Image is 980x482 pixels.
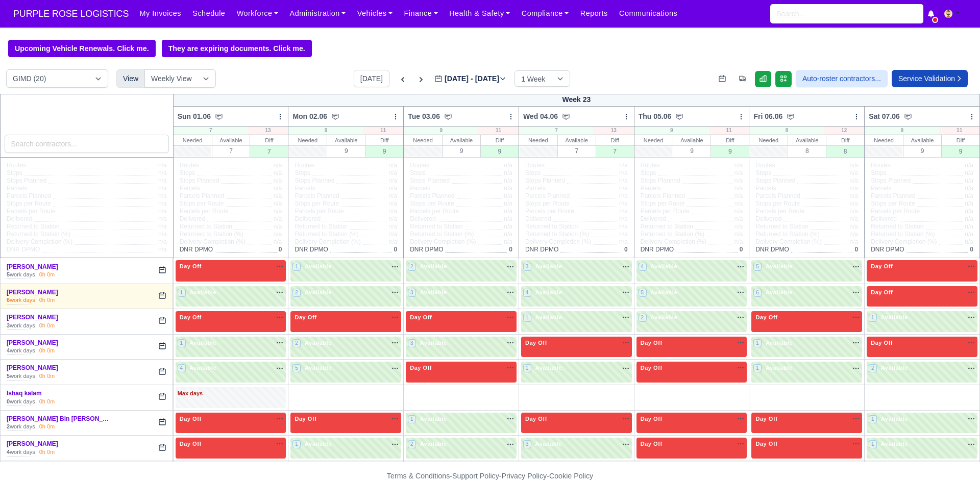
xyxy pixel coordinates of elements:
[7,215,33,223] span: Delivered
[734,192,743,199] span: n/a
[180,169,195,177] span: Stops
[443,135,480,145] div: Available
[634,126,709,135] div: 9
[274,238,282,245] span: n/a
[327,145,365,156] div: 9
[549,472,593,480] a: Cookie Policy
[749,135,788,145] div: Needed
[388,238,397,245] span: n/a
[7,192,51,200] span: Parcels Planned
[641,162,660,169] span: Routes
[248,126,288,135] div: 13
[734,200,743,207] span: n/a
[504,200,512,207] span: n/a
[363,126,403,135] div: 11
[849,162,858,169] span: n/a
[7,162,26,169] span: Routes
[965,177,973,184] span: n/a
[965,192,973,199] span: n/a
[388,185,397,192] span: n/a
[7,263,58,270] a: [PERSON_NAME]
[7,390,42,397] a: Ishaq kalam
[7,231,70,238] span: Returned to Station (%)
[965,223,973,230] span: n/a
[365,135,403,145] div: Diff
[8,4,134,24] a: PURPLE ROSE LOGISTICS
[354,70,389,87] button: [DATE]
[734,169,743,176] span: n/a
[410,200,454,208] span: Stops per Route
[404,135,442,145] div: Needed
[849,177,858,184] span: n/a
[648,263,679,270] span: Available
[434,73,506,85] label: [DATE] - [DATE]
[619,208,628,215] span: n/a
[284,4,351,23] a: Administration
[39,296,55,305] div: 0h 0m
[8,4,134,24] span: PURPLE ROSE LOGISTICS
[158,177,167,184] span: n/a
[410,215,436,223] span: Delivered
[871,185,891,192] span: Parcels
[158,208,167,215] span: n/a
[755,162,775,169] span: Routes
[7,208,56,215] span: Parcels per Route
[619,169,628,176] span: n/a
[711,135,749,145] div: Diff
[734,215,743,222] span: n/a
[641,231,704,238] span: Returned to Station (%)
[231,4,284,23] a: Workforce
[965,185,973,192] span: n/a
[711,145,749,157] div: 9
[180,200,224,208] span: Stops per Route
[158,162,167,169] span: n/a
[849,169,858,176] span: n/a
[516,4,575,23] a: Compliance
[388,223,397,230] span: n/a
[504,208,512,215] span: n/a
[410,192,454,200] span: Parcels Planned
[965,162,973,169] span: n/a
[755,215,781,223] span: Delivered
[788,135,826,145] div: Available
[525,208,574,215] span: Parcels per Route
[295,177,334,185] span: Stops Planned
[39,448,55,456] div: 0h 0m
[410,231,474,238] span: Returned to Station (%)
[525,177,565,185] span: Stops Planned
[7,185,27,192] span: Parcels
[504,169,512,176] span: n/a
[849,208,858,215] span: n/a
[619,215,628,222] span: n/a
[274,208,282,215] span: n/a
[504,215,512,222] span: n/a
[849,185,858,192] span: n/a
[295,231,358,238] span: Returned to Station (%)
[274,169,282,176] span: n/a
[755,231,819,238] span: Returned to Station (%)
[292,111,327,121] span: Mon 02.06
[5,135,169,153] input: Search contractors...
[295,185,315,192] span: Parcels
[504,223,512,230] span: n/a
[770,4,923,23] input: Search...
[274,192,282,199] span: n/a
[443,145,480,156] div: 9
[274,231,282,238] span: n/a
[250,145,288,157] div: 7
[180,208,229,215] span: Parcels per Route
[709,126,749,135] div: 11
[162,40,312,57] a: They are expiring documents. Click me.
[970,246,973,253] span: 0
[869,111,900,121] span: Sat 07.06
[575,4,614,23] a: Reports
[871,246,904,253] span: DNR DPMO
[504,192,512,199] span: n/a
[504,177,512,184] span: n/a
[519,126,594,135] div: 7
[158,169,167,176] span: n/a
[596,145,634,157] div: 7
[352,4,399,23] a: Vehicles
[158,231,167,238] span: n/a
[619,185,628,192] span: n/a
